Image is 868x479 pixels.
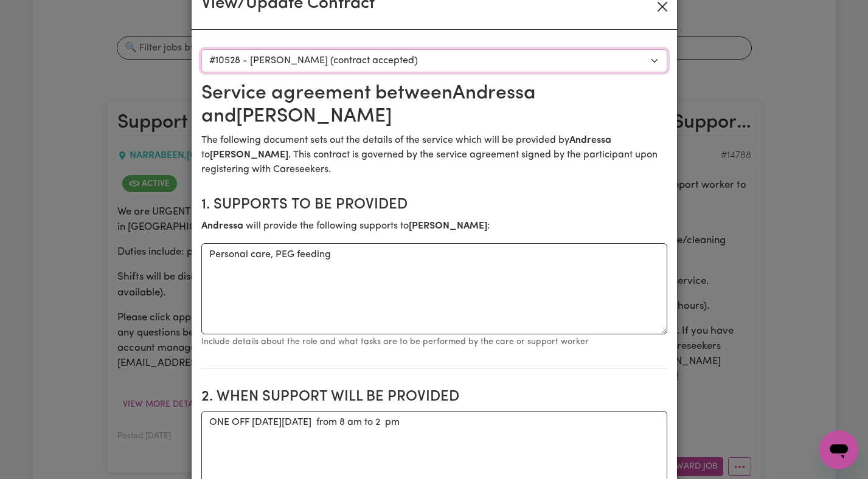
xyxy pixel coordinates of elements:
p: The following document sets out the details of the service which will be provided by to . This co... [201,133,667,177]
b: [PERSON_NAME] [409,221,487,231]
h2: Service agreement between Andressa and [PERSON_NAME] [201,82,667,129]
textarea: Personal care, PEG feeding [201,243,667,334]
b: [PERSON_NAME] [210,150,288,160]
small: Include details about the role and what tasks are to be performed by the care or support worker [201,337,589,346]
p: will provide the following supports to : [201,219,667,233]
h2: 1. Supports to be provided [201,196,667,214]
b: Andressa [201,221,246,231]
b: Andressa [569,136,611,145]
iframe: Button to launch messaging window [819,430,858,469]
h2: 2. When support will be provided [201,388,667,406]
